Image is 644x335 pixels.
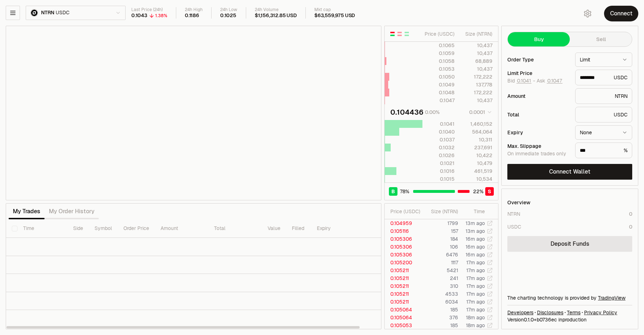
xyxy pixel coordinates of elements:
[220,7,237,12] div: 24h Low
[423,89,455,96] div: 0.1048
[391,188,395,195] span: B
[423,175,455,182] div: 0.1015
[423,128,455,135] div: 0.1040
[466,267,485,274] time: 17m ago
[570,32,632,46] button: Sell
[385,243,423,251] td: 0.105306
[423,321,458,329] td: 185
[385,298,423,306] td: 0.105211
[385,227,423,235] td: 0.105116
[507,236,632,252] a: Deposit Funds
[423,144,455,151] div: 0.1032
[155,13,167,19] div: 1.38%
[461,120,492,127] div: 1,460,152
[255,12,297,19] div: $1,156,312.85 USD
[629,210,632,217] div: 0
[507,130,569,135] div: Expiry
[385,274,423,282] td: 0.105211
[423,65,455,72] div: 0.1053
[131,7,167,12] div: Last Price (24h)
[466,299,485,305] time: 17m ago
[508,32,570,46] button: Buy
[507,78,535,84] span: Bid -
[423,251,458,259] td: 6476
[466,275,485,281] time: 17m ago
[390,208,423,215] div: Price ( USDC )
[423,227,458,235] td: 157
[41,10,54,16] span: NTRN
[547,78,563,84] button: 0.1047
[575,52,632,67] button: Limit
[385,266,423,274] td: 0.105211
[629,223,632,230] div: 0
[584,309,617,316] a: Privacy Policy
[423,152,455,159] div: 0.1026
[385,251,423,259] td: 0.105306
[385,259,423,266] td: 0.105200
[507,164,632,180] button: Connect Wallet
[400,188,409,195] span: 78 %
[423,274,458,282] td: 241
[507,57,569,62] div: Order Type
[461,42,492,49] div: 10,437
[423,73,455,80] div: 0.1050
[466,306,485,313] time: 17m ago
[423,97,455,104] div: 0.1047
[385,321,423,329] td: 0.105053
[131,12,147,19] div: 0.1043
[507,309,533,316] a: Developers
[461,57,492,65] div: 68,889
[466,251,485,258] time: 16m ago
[423,42,455,49] div: 0.1065
[423,306,458,314] td: 185
[385,306,423,314] td: 0.105064
[314,12,355,19] div: $63,559,975 USD
[220,12,236,19] div: 0.1025
[466,220,485,226] time: 13m ago
[461,152,492,159] div: 10,422
[385,282,423,290] td: 0.105211
[461,160,492,167] div: 10,479
[262,219,286,238] th: Value
[423,136,455,143] div: 0.1037
[155,219,208,238] th: Amount
[423,235,458,243] td: 184
[461,30,492,37] div: Size ( NTRN )
[423,282,458,290] td: 310
[397,31,402,37] button: Show Sell Orders Only
[567,309,580,316] a: Terms
[461,167,492,175] div: 461,519
[466,283,485,289] time: 17m ago
[461,128,492,135] div: 564,064
[185,12,199,19] div: 0.1186
[461,89,492,96] div: 172,222
[423,314,458,321] td: 376
[507,112,569,117] div: Total
[466,244,485,250] time: 16m ago
[9,204,45,219] button: My Trades
[45,204,99,219] button: My Order History
[385,235,423,243] td: 0.105306
[314,7,355,12] div: Mkt cap
[286,219,311,238] th: Filled
[537,316,557,323] span: b0736ecdf04740874dce99dfb90a19d87761c153
[461,144,492,151] div: 237,691
[598,295,625,301] a: TradingView
[404,31,410,37] button: Show Buy Orders Only
[390,107,424,117] div: 0.104436
[425,109,440,116] div: 0.00%
[423,259,458,266] td: 1117
[423,266,458,274] td: 5421
[461,175,492,182] div: 10,534
[507,94,569,99] div: Amount
[575,107,632,122] div: USDC
[466,236,485,242] time: 16m ago
[423,167,455,175] div: 0.1016
[575,88,632,104] div: NTRN
[31,10,37,16] img: NTRN Logo
[385,219,423,227] td: 0.104959
[466,291,485,297] time: 17m ago
[507,294,632,301] div: The charting technology is provided by
[604,6,638,21] button: Connect
[461,65,492,72] div: 10,437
